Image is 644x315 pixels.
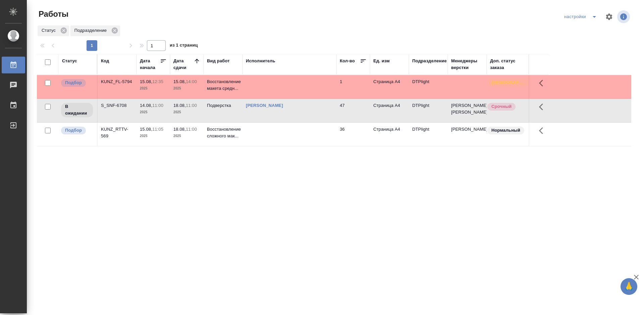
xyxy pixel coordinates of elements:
[170,41,198,51] span: из 1 страниц
[140,103,152,108] p: 14.08,
[535,123,551,139] button: Здесь прячутся важные кнопки
[173,103,186,108] p: 18.08,
[207,78,239,92] p: Восстановление макета средн...
[207,102,239,109] p: Подверстка
[409,99,448,122] td: DTPlight
[65,127,82,134] p: Подбор
[601,9,617,25] span: Настроить таблицу
[186,127,197,132] p: 11:00
[621,278,637,295] button: 🙏
[336,99,370,122] td: 47
[101,58,109,64] div: Код
[173,109,200,116] p: 2025
[152,127,163,132] p: 11:05
[373,58,390,64] div: Ед. изм
[101,126,133,139] div: KUNZ_RTTV-569
[70,25,120,36] div: Подразделение
[340,58,355,64] div: Кол-во
[451,126,483,133] p: [PERSON_NAME]
[60,102,94,118] div: Исполнитель назначен, приступать к работе пока рано
[246,103,283,108] a: [PERSON_NAME]
[562,11,601,22] div: split button
[62,58,77,64] div: Статус
[370,99,409,122] td: Страница А4
[74,27,109,34] p: Подразделение
[140,133,167,139] p: 2025
[617,10,631,23] span: Посмотреть информацию
[370,123,409,146] td: Страница А4
[491,127,520,134] p: Нормальный
[60,78,94,87] div: Можно подбирать исполнителей
[65,79,82,86] p: Подбор
[370,75,409,99] td: Страница А4
[173,85,200,92] p: 2025
[490,58,525,71] div: Доп. статус заказа
[186,79,197,84] p: 14:00
[140,109,167,116] p: 2025
[42,27,58,34] p: Статус
[336,75,370,99] td: 1
[38,25,69,36] div: Статус
[173,58,194,71] div: Дата сдачи
[152,103,163,108] p: 11:00
[409,123,448,146] td: DTPlight
[412,58,447,64] div: Подразделение
[60,126,94,135] div: Можно подбирать исполнителей
[173,127,186,132] p: 18.08,
[140,127,152,132] p: 15.08,
[140,58,160,71] div: Дата начала
[623,279,635,294] span: 🙏
[451,58,483,71] div: Менеджеры верстки
[409,75,448,99] td: DTPlight
[207,126,239,139] p: Восстановление сложного мак...
[535,99,551,115] button: Здесь прячутся важные кнопки
[65,103,89,117] p: В ожидании
[101,78,133,85] div: KUNZ_FL-5794
[140,79,152,84] p: 15.08,
[451,102,483,116] p: [PERSON_NAME], [PERSON_NAME]
[336,123,370,146] td: 36
[207,58,230,64] div: Вид работ
[37,9,68,19] span: Работы
[491,103,512,110] p: Срочный
[140,85,167,92] p: 2025
[491,79,525,86] p: [DEMOGRAPHIC_DATA]
[152,79,163,84] p: 12:35
[173,133,200,139] p: 2025
[246,58,275,64] div: Исполнитель
[535,75,551,91] button: Здесь прячутся важные кнопки
[101,102,133,109] div: S_SNF-6708
[186,103,197,108] p: 11:00
[173,79,186,84] p: 15.08,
